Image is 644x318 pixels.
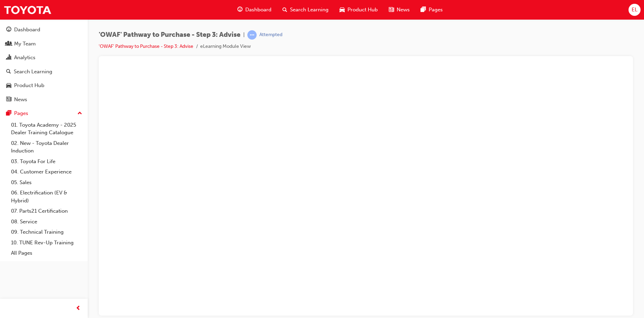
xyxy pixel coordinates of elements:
button: EL [629,4,641,16]
a: Product Hub [3,79,85,92]
a: car-iconProduct Hub [334,3,383,17]
span: guage-icon [237,6,243,14]
span: | [243,31,245,39]
a: guage-iconDashboard [232,3,277,17]
a: 06. Electrification (EV & Hybrid) [8,188,85,206]
span: pages-icon [6,110,11,117]
span: Pages [429,6,443,14]
span: people-icon [6,41,11,47]
a: 03. Toyota For Life [8,156,85,167]
a: News [3,93,85,106]
a: 09. Technical Training [8,227,85,237]
span: chart-icon [6,55,11,61]
a: news-iconNews [383,3,415,17]
span: search-icon [282,6,287,14]
span: car-icon [340,6,345,14]
span: car-icon [6,83,11,89]
span: 'OWAF' Pathway to Purchase - Step 3: Advise [99,31,240,39]
a: 05. Sales [8,177,85,188]
span: learningRecordVerb_ATTEMPT-icon [247,30,257,40]
a: pages-iconPages [415,3,448,17]
a: Analytics [3,51,85,64]
span: prev-icon [76,304,81,313]
a: 07. Parts21 Certification [8,206,85,216]
a: search-iconSearch Learning [277,3,334,17]
span: News [397,6,410,14]
a: 'OWAF' Pathway to Purchase - Step 3: Advise [99,43,193,49]
span: up-icon [77,109,82,118]
a: Dashboard [3,23,85,36]
span: search-icon [6,69,11,75]
span: news-icon [389,6,394,14]
div: My Team [14,40,36,48]
li: eLearning Module View [200,43,251,51]
button: Pages [3,107,85,120]
a: 04. Customer Experience [8,167,85,177]
img: Trak [3,2,52,18]
a: 01. Toyota Academy - 2025 Dealer Training Catalogue [8,120,85,138]
span: EL [632,6,637,14]
span: Search Learning [290,6,329,14]
span: Product Hub [347,6,378,14]
span: guage-icon [6,27,11,33]
a: 02. New - Toyota Dealer Induction [8,138,85,156]
div: Dashboard [14,26,40,34]
a: Search Learning [3,65,85,78]
span: news-icon [6,97,11,103]
button: DashboardMy TeamAnalyticsSearch LearningProduct HubNews [3,22,85,107]
div: Search Learning [14,68,52,76]
div: Product Hub [14,82,44,89]
div: Pages [14,109,28,117]
div: Analytics [14,54,35,62]
span: pages-icon [421,6,426,14]
a: 10. TUNE Rev-Up Training [8,237,85,248]
span: Dashboard [245,6,271,14]
a: All Pages [8,248,85,258]
a: 08. Service [8,216,85,227]
div: News [14,96,27,104]
div: Attempted [259,32,282,38]
a: My Team [3,38,85,50]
